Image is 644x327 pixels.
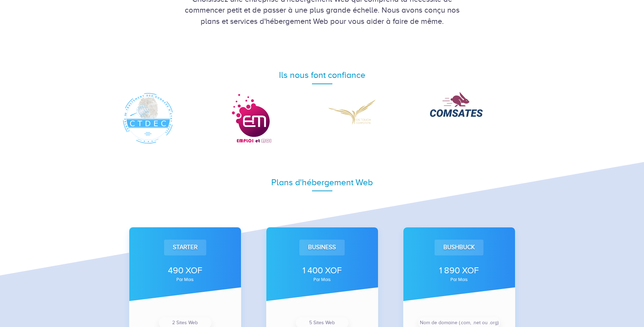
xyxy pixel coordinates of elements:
img: CTDEC [122,92,175,145]
img: COMSATES [430,92,483,117]
div: Plans d'hébergement Web [122,176,522,189]
div: Ils nous font confiance [122,69,522,81]
div: 1 400 XOF [276,264,369,277]
div: Bushbuck [435,240,483,255]
img: DS Corporate [327,92,380,132]
img: Emploi et Moi [225,92,277,145]
div: par mois [139,278,232,282]
div: par mois [276,278,369,282]
div: 490 XOF [139,264,232,277]
div: Business [299,240,345,255]
div: Starter [164,240,206,255]
div: 1 890 XOF [413,264,506,277]
div: par mois [413,278,506,282]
